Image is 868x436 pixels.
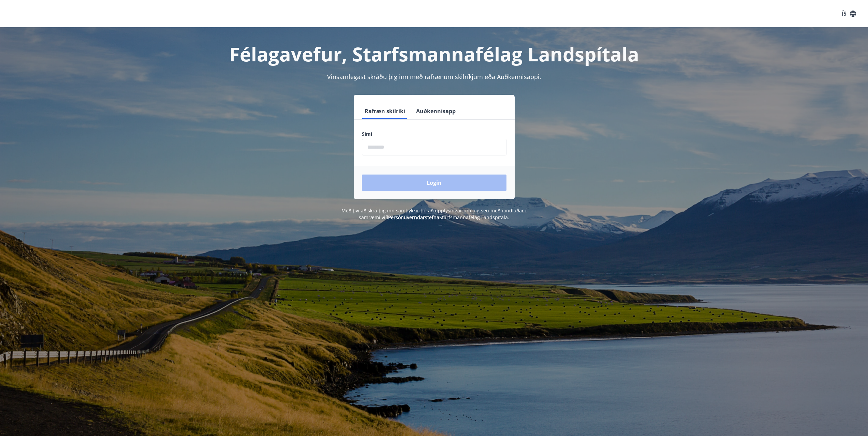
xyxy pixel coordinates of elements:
button: ÍS [838,7,860,20]
span: Með því að skrá þig inn samþykkir þú að upplýsingar um þig séu meðhöndlaðar í samræmi við Starfsm... [341,207,527,221]
button: Auðkennisapp [413,103,458,119]
label: Sími [362,131,506,137]
button: Rafræn skilríki [362,103,408,119]
h1: Félagavefur, Starfsmannafélag Landspítala [197,41,672,67]
a: Persónuverndarstefna [388,214,439,221]
span: Vinsamlegast skráðu þig inn með rafrænum skilríkjum eða Auðkennisappi. [327,73,541,81]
